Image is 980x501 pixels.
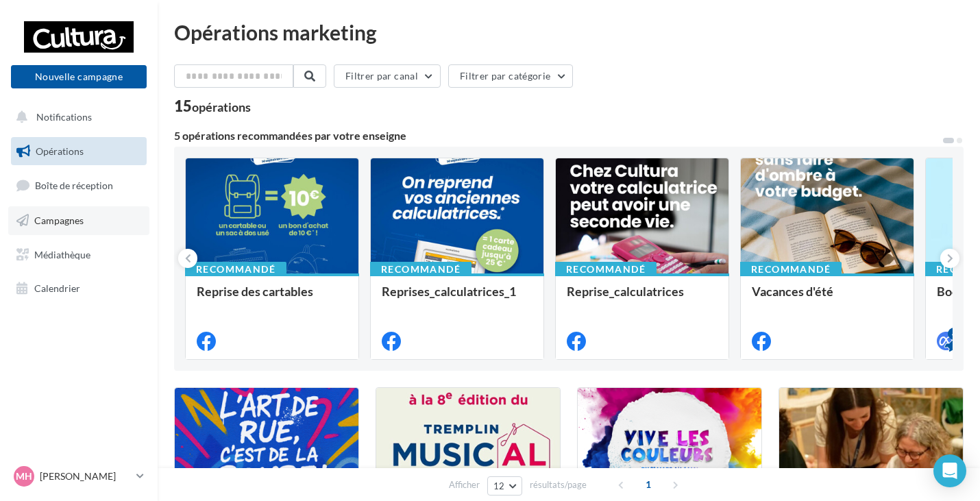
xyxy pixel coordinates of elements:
[34,248,90,260] span: Médiathèque
[40,469,131,483] p: [PERSON_NAME]
[34,282,80,294] span: Calendrier
[449,478,480,491] span: Afficher
[16,469,32,483] span: MH
[740,262,842,277] div: Recommandé
[174,22,964,42] div: Opérations marketing
[36,111,92,123] span: Notifications
[637,474,659,496] span: 1
[35,180,113,191] span: Boîte de réception
[567,284,718,312] div: Reprise_calculatrices
[8,241,149,269] a: Médiathèque
[487,476,522,496] button: 12
[382,284,532,312] div: Reprises_calculatrices_1
[8,103,144,132] button: Notifications
[334,64,441,88] button: Filtrer par canal
[8,137,149,166] a: Opérations
[174,130,942,141] div: 5 opérations recommandées par votre enseigne
[933,454,966,487] div: Open Intercom Messenger
[8,206,149,235] a: Campagnes
[185,262,286,277] div: Recommandé
[530,478,587,491] span: résultats/page
[8,171,149,200] a: Boîte de réception
[493,480,505,491] span: 12
[448,64,573,88] button: Filtrer par catégorie
[34,215,84,226] span: Campagnes
[555,262,657,277] div: Recommandé
[192,101,251,113] div: opérations
[11,463,147,489] a: MH [PERSON_NAME]
[948,328,960,340] div: 4
[370,262,471,277] div: Recommandé
[8,274,149,303] a: Calendrier
[752,284,903,312] div: Vacances d'été
[197,284,347,312] div: Reprise des cartables
[174,99,251,114] div: 15
[11,65,147,88] button: Nouvelle campagne
[36,145,84,157] span: Opérations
